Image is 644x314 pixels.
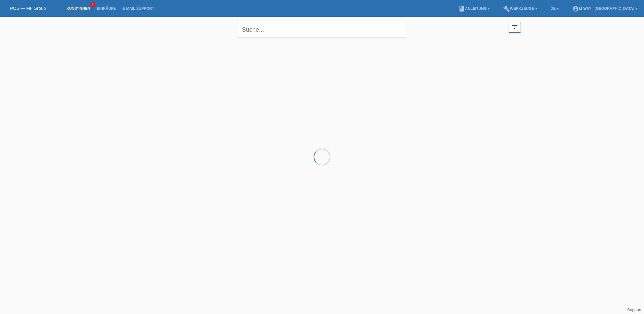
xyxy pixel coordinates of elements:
i: account_circle [572,5,579,12]
span: 1 [90,2,95,7]
a: E-Mail Support [119,6,158,10]
a: Kund*innen [63,6,93,10]
a: account_circlem-way - [GEOGRAPHIC_DATA] ▾ [569,6,641,10]
a: Support [627,308,641,312]
i: build [503,5,510,12]
i: filter_list [511,23,518,31]
a: buildWerkzeuge ▾ [500,6,541,10]
i: book [458,5,465,12]
a: Einkäufe [93,6,119,10]
a: POS — MF Group [10,6,46,11]
a: DE ▾ [547,6,562,10]
a: bookAnleitung ▾ [455,6,493,10]
input: Suche... [238,22,406,38]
